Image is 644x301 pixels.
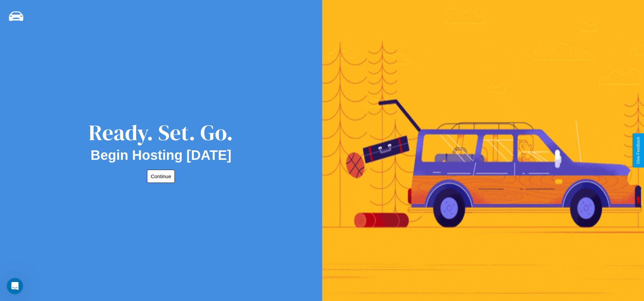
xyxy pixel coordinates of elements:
[7,278,23,294] iframe: Intercom live chat
[89,117,233,148] div: Ready. Set. Go.
[147,170,175,183] button: Continue
[636,137,641,164] div: Give Feedback
[91,148,232,163] h2: Begin Hosting [DATE]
